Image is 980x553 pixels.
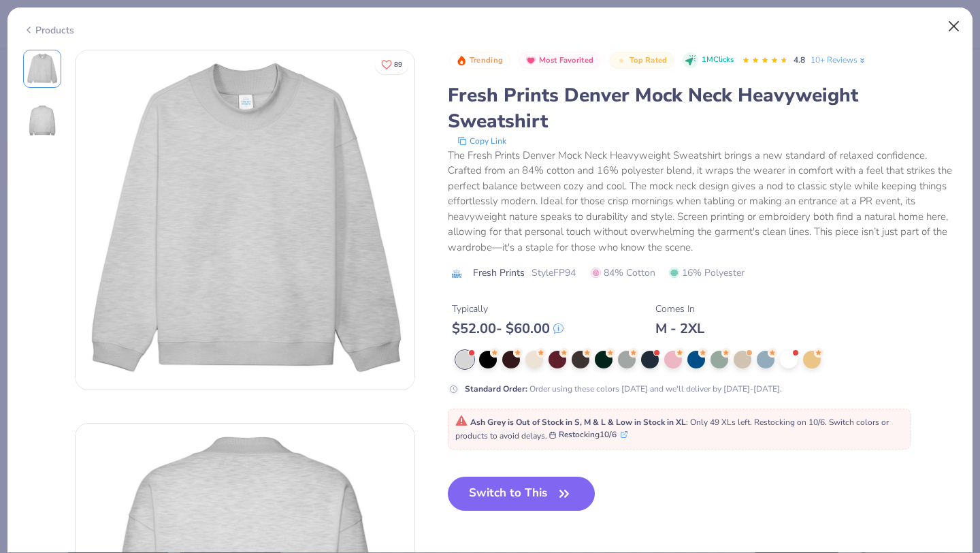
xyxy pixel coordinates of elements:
[549,428,627,441] button: Restocking10/6
[702,54,734,66] span: 1M Clicks
[23,23,74,37] div: Products
[26,104,59,137] img: Back
[525,55,536,66] img: Most Favorited sort
[473,266,525,280] span: Fresh Prints
[449,52,510,69] button: Badge Button
[609,52,674,69] button: Badge Button
[452,320,563,337] div: $ 52.00 - $ 60.00
[519,52,601,69] button: Badge Button
[655,302,704,316] div: Comes In
[539,57,593,64] span: Most Favorited
[655,320,704,337] div: M - 2XL
[465,383,782,395] div: Order using these colors [DATE] and we'll deliver by [DATE]-[DATE].
[448,148,958,255] div: The Fresh Prints Denver Mock Neck Heavyweight Sweatshirt brings a new standard of relaxed confide...
[448,82,958,134] div: Fresh Prints Denver Mock Neck Heavyweight Sweatshirt
[394,61,402,68] span: 89
[591,266,655,280] span: 84% Cotton
[742,50,788,72] div: 4.8 Stars
[470,57,503,64] span: Trending
[470,417,686,428] strong: Ash Grey is Out of Stock in S, M & L & Low in Stock in XL
[448,268,466,279] img: brand logo
[452,302,563,316] div: Typically
[76,50,414,390] img: Front
[630,57,668,64] span: Top Rated
[532,266,576,280] span: Style FP94
[375,54,408,74] button: Like
[456,55,467,66] img: Trending sort
[669,266,745,280] span: 16% Polyester
[448,477,595,511] button: Switch to This
[941,14,967,39] button: Close
[465,383,527,394] strong: Standard Order :
[794,54,805,65] span: 4.8
[26,52,59,85] img: Front
[811,54,867,66] a: 10+ Reviews
[453,134,510,148] button: copy to clipboard
[616,55,627,66] img: Top Rated sort
[455,417,889,441] span: : Only 49 XLs left. Restocking on 10/6. Switch colors or products to avoid delays.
